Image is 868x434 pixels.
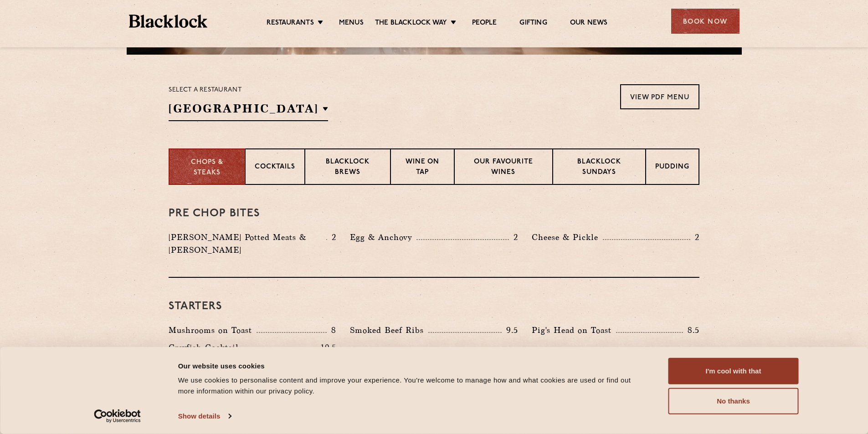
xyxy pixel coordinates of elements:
[502,324,518,336] p: 9.5
[400,157,445,179] p: Wine on Tap
[472,19,497,29] a: People
[671,9,740,34] div: Book Now
[129,15,208,28] img: BL_Textured_Logo-footer-cropped.svg
[668,358,799,384] button: I'm cool with that
[255,162,295,174] p: Cocktails
[169,231,326,256] p: [PERSON_NAME] Potted Meats & [PERSON_NAME]
[570,19,608,29] a: Our News
[350,231,416,244] p: Egg & Anchovy
[620,84,699,109] a: View PDF Menu
[532,324,616,337] p: Pig's Head on Toast
[562,157,636,179] p: Blacklock Sundays
[519,19,547,29] a: Gifting
[169,301,699,312] h3: Starters
[339,19,364,29] a: Menus
[690,231,699,243] p: 2
[683,324,699,336] p: 8.5
[509,231,518,243] p: 2
[316,342,336,353] p: 10.5
[327,231,336,243] p: 2
[169,341,243,354] p: Crayfish Cocktail
[169,324,257,337] p: Mushrooms on Toast
[179,158,236,178] p: Chops & Steaks
[668,388,799,414] button: No thanks
[350,324,428,337] p: Smoked Beef Ribs
[178,360,648,371] div: Our website uses cookies
[375,19,447,29] a: The Blacklock Way
[464,157,543,179] p: Our favourite wines
[655,162,689,174] p: Pudding
[532,231,603,244] p: Cheese & Pickle
[169,101,328,121] h2: [GEOGRAPHIC_DATA]
[77,409,157,423] a: Usercentrics Cookiebot - opens in a new window
[178,409,231,423] a: Show details
[267,19,314,29] a: Restaurants
[169,84,328,96] p: Select a restaurant
[327,324,336,336] p: 8
[178,375,648,397] div: We use cookies to personalise content and improve your experience. You're welcome to manage how a...
[169,208,699,220] h3: Pre Chop Bites
[314,157,381,179] p: Blacklock Brews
